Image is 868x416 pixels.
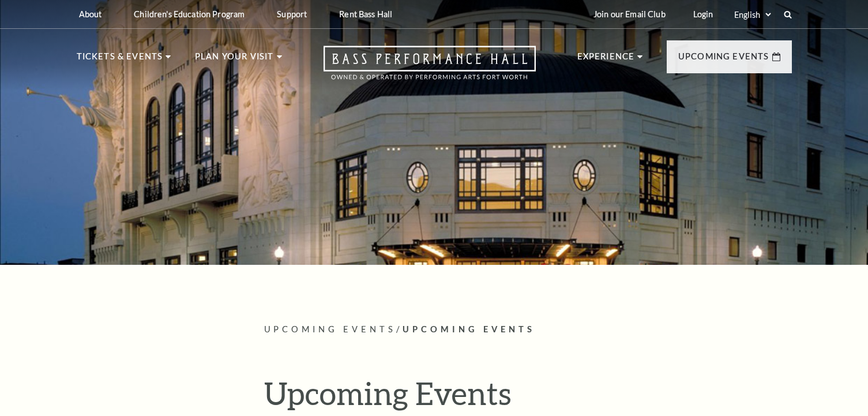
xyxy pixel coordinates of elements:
p: / [264,323,792,337]
p: Upcoming Events [678,50,769,70]
p: Children's Education Program [134,9,245,19]
span: Upcoming Events [264,324,397,334]
p: Plan Your Visit [195,50,274,70]
p: Experience [577,50,635,70]
p: Rent Bass Hall [339,9,392,19]
p: Support [277,9,307,19]
span: Upcoming Events [403,324,535,334]
select: Select: [732,9,773,20]
p: Tickets & Events [77,50,163,70]
p: About [79,9,102,19]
